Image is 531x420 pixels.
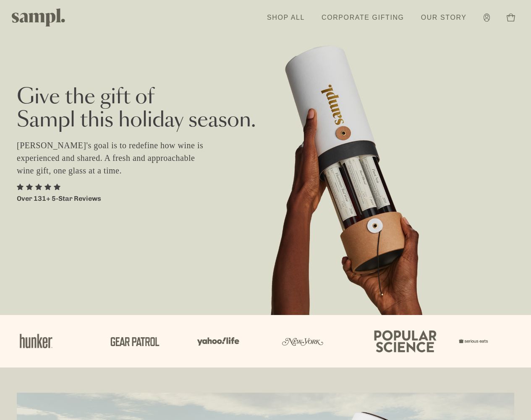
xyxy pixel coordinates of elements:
a: Corporate Gifting [317,8,408,27]
img: Artboard_3_3c8004f1-87e6-4dd9-9159-91a8c61f962a.png [277,325,323,358]
img: Artboard_1_af690aba-db18-4d1d-a553-70c177ae2e35.png [13,326,55,357]
img: Artboard_4_12aa32eb-d4a2-4772-87e6-e78b5ab8afc9.png [365,315,437,367]
img: Sampl logo [12,8,65,26]
img: Artboard_6_5c11d1bd-c4ca-46b8-ad3a-1f2b4dcd699f.png [189,323,240,360]
a: Our Story [417,8,471,27]
img: Artboard_5_a195cd02-e365-44f4-8930-be9a6ff03eb6.png [101,320,160,362]
p: [PERSON_NAME]'s goal is to redefine how wine is experienced and shared. A fresh and approachable ... [17,139,214,177]
a: Shop All [263,8,309,27]
img: Artboard_7_560d3599-80fb-43b6-be66-ebccdeaecca2.png [453,329,487,354]
h2: Give the gift of Sampl this holiday season. [17,86,514,132]
p: Over 131+ 5-Star Reviews [17,194,101,204]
